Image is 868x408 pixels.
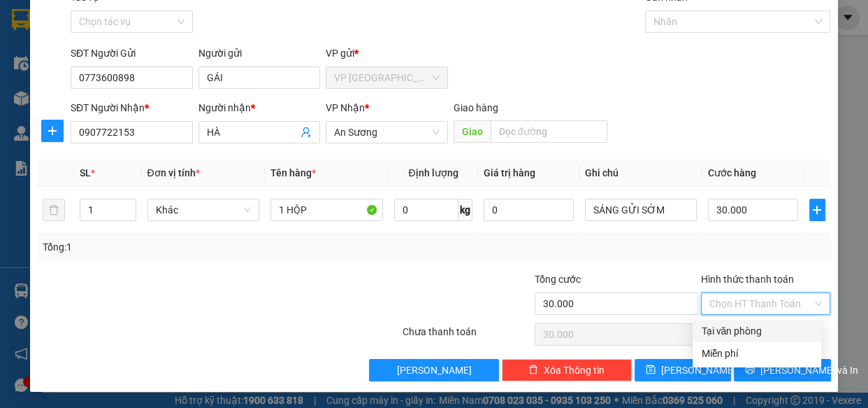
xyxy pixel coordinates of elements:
th: Ghi chú [579,160,703,187]
span: kg [458,199,472,221]
label: Hình thức thanh toán [701,274,794,285]
input: 0 [484,199,574,221]
span: Tổng cước [535,274,581,285]
div: Chưa thanh toán [401,324,534,349]
span: Đơn vị tính [147,167,200,178]
div: VP gửi [326,45,448,61]
div: LAB ĐẮC [164,29,276,45]
div: Người gửi [198,45,321,61]
input: Dọc đường [491,120,607,143]
span: Khác [156,199,252,220]
div: Tổng: 1 [43,239,336,255]
span: An Sương [334,122,440,143]
button: delete [43,199,65,221]
input: VD: Bàn, Ghế [270,199,383,221]
div: SĐT Người Nhận [71,100,193,115]
div: 30.000 [10,90,156,107]
span: [PERSON_NAME] và In [760,363,858,378]
span: Định lượng [408,167,458,178]
div: VP [GEOGRAPHIC_DATA] [12,12,154,45]
span: SL [80,167,91,178]
span: Giao hàng [454,102,498,113]
span: Giá trị hàng [484,167,535,178]
button: deleteXóa Thông tin [502,359,632,381]
span: printer [745,365,755,376]
span: Nhận: [164,13,197,28]
div: 0918708299 [164,45,276,65]
button: plus [41,120,64,142]
span: Tên hàng [270,167,316,178]
div: 0989704186 [12,62,154,82]
div: Người nhận [198,100,321,115]
span: save [646,365,656,376]
button: plus [809,199,825,221]
div: Tại văn phòng [701,323,813,339]
span: Cước hàng [708,167,756,178]
span: Gửi: [12,13,34,28]
input: Ghi Chú [585,199,697,221]
span: Giao [454,120,491,143]
span: CR : [10,92,32,106]
div: ÁNH DƯƠNG [12,45,154,62]
button: save[PERSON_NAME] [635,359,731,381]
span: user-add [301,127,312,138]
div: SĐT Người Gửi [71,45,193,61]
span: [PERSON_NAME] [397,363,472,378]
div: Miễn phí [701,346,813,361]
span: plus [42,125,63,136]
span: delete [528,365,538,376]
span: plus [810,204,825,216]
button: [PERSON_NAME] [369,359,499,381]
span: [PERSON_NAME] [661,363,736,378]
div: An Sương [164,12,276,29]
span: Xóa Thông tin [544,363,605,378]
span: VP Ninh Sơn [334,67,440,88]
span: VP Nhận [326,102,365,113]
button: printer[PERSON_NAME] và In [734,359,830,381]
